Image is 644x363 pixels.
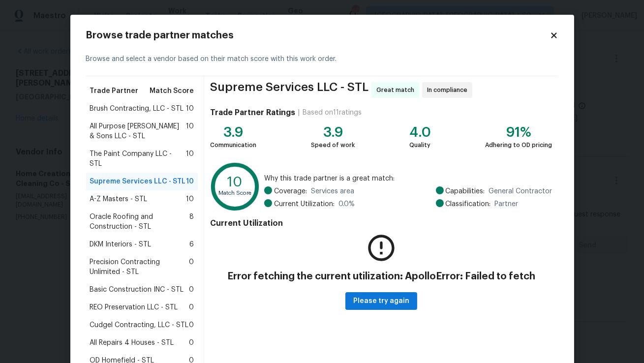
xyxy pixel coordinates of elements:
div: Quality [409,140,431,150]
span: General Contractor [489,186,552,196]
span: In compliance [427,85,471,95]
span: Why this trade partner is a great match: [264,174,552,183]
span: Precision Contracting Unlimited - STL [90,257,189,277]
span: Services area [311,186,354,196]
span: 0 [189,285,194,295]
h4: Current Utilization [210,218,552,228]
span: 0.0 % [338,199,355,209]
div: Based on 11 ratings [303,108,362,118]
span: Great match [376,85,418,95]
div: Adhering to OD pricing [485,140,552,150]
span: 10 [186,194,194,204]
div: Browse and select a vendor based on their match score with this work order. [86,42,558,76]
h4: Trade Partner Ratings [210,108,295,118]
span: Current Utilization: [274,199,335,209]
span: Cudgel Contracting, LLC - STL [90,320,189,330]
div: | [295,108,303,118]
span: Supreme Services LLC - STL [90,177,186,186]
span: DKM Interiors - STL [90,240,152,249]
span: 0 [189,320,194,330]
span: Oracle Roofing and Construction - STL [90,212,190,232]
div: Speed of work [311,140,355,150]
span: Capabilities: [446,186,485,196]
div: 3.9 [210,127,256,137]
span: All Purpose [PERSON_NAME] & Sons LLC - STL [90,121,186,141]
span: 10 [186,177,194,186]
span: 10 [186,104,194,114]
h2: Browse trade partner matches [86,30,550,40]
span: 0 [189,338,194,348]
span: A-Z Masters - STL [90,194,148,204]
span: Please try again [353,295,409,307]
div: Communication [210,140,256,150]
span: Coverage: [274,186,307,196]
h4: Error fetching the current utilization: ApolloError: Failed to fetch [227,271,535,283]
div: 3.9 [311,127,355,137]
span: 0 [189,302,194,312]
span: Partner [495,199,519,209]
text: Match Score [219,190,252,196]
span: 0 [189,257,194,277]
span: 6 [189,240,194,249]
span: All Repairs 4 Houses - STL [90,338,174,348]
span: 10 [186,121,194,141]
span: Match Score [150,86,194,96]
div: 91% [485,127,552,137]
text: 10 [228,176,243,189]
span: The Paint Company LLC - STL [90,149,186,169]
span: 8 [189,212,194,232]
div: 4.0 [409,127,431,137]
span: Trade Partner [90,86,139,96]
span: 10 [186,149,194,169]
span: REO Preservation LLC - STL [90,302,178,312]
span: Brush Contracting, LLC - STL [90,104,184,114]
span: Basic Construction INC - STL [90,285,184,295]
span: Classification: [446,199,491,209]
button: Please try again [345,292,417,310]
span: Supreme Services LLC - STL [210,82,368,98]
